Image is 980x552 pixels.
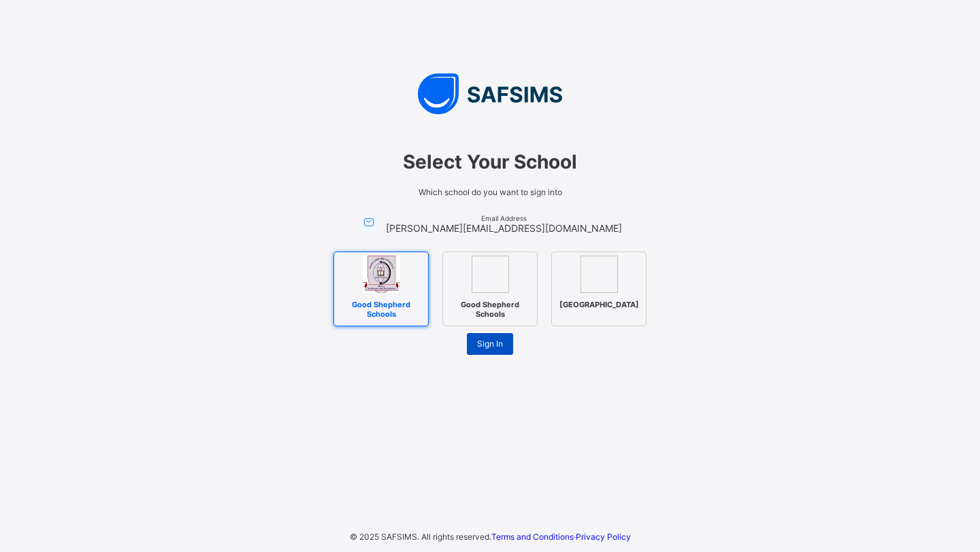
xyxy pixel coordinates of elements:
span: Good Shepherd Schools [340,296,423,322]
img: SAFSIMS Logo [286,73,694,114]
img: GOOD SHEPHERD SCHOOL HOPE TOWN [581,256,618,293]
span: Which school do you want to sign into [299,187,681,197]
img: Good Shepherd Schools [363,256,400,293]
span: Sign In [477,339,503,349]
a: Terms and Conditions [491,532,574,542]
a: Privacy Policy [576,532,631,542]
span: Select Your School [299,150,681,173]
span: [PERSON_NAME][EMAIL_ADDRESS][DOMAIN_NAME] [386,222,622,234]
span: [GEOGRAPHIC_DATA] [556,296,642,313]
span: Good Shepherd Schools [448,296,532,322]
img: Good Shepherd Schools [472,256,509,293]
span: Email Address [386,214,622,222]
span: © 2025 SAFSIMS. All rights reserved. [350,532,491,542]
span: · [491,532,631,542]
